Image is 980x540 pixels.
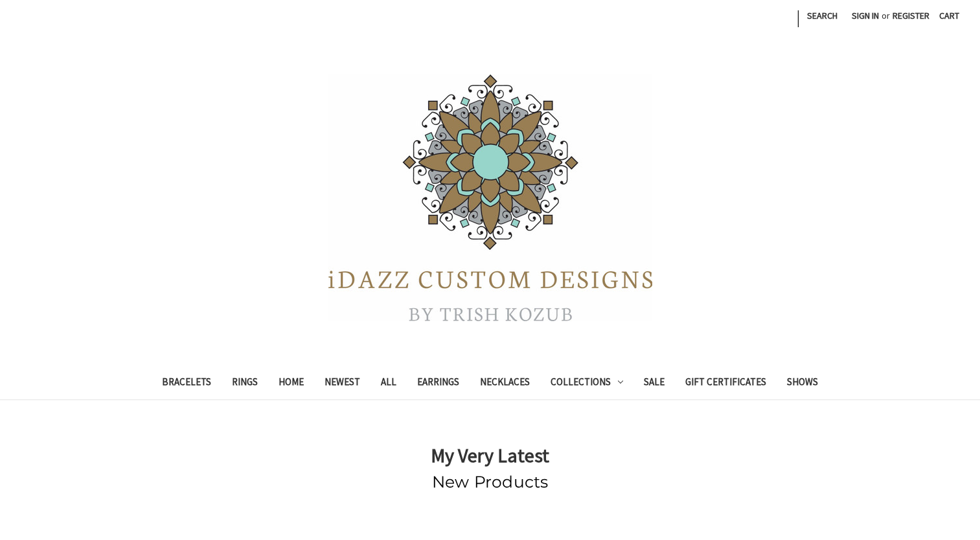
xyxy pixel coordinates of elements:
[328,74,652,321] img: iDazz Custom Designs
[795,5,800,30] li: |
[470,368,540,399] a: Necklaces
[880,9,891,23] span: or
[939,10,959,21] span: Cart
[152,368,222,399] a: Bracelets
[314,368,370,399] a: Newest
[370,368,407,399] a: All
[222,368,268,399] a: Rings
[431,443,549,467] strong: My Very Latest
[268,368,314,399] a: Home
[675,368,777,399] a: Gift Certificates
[407,368,470,399] a: Earrings
[129,470,852,495] h2: New Products
[777,368,828,399] a: Shows
[540,368,633,399] a: Collections
[633,368,675,399] a: Sale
